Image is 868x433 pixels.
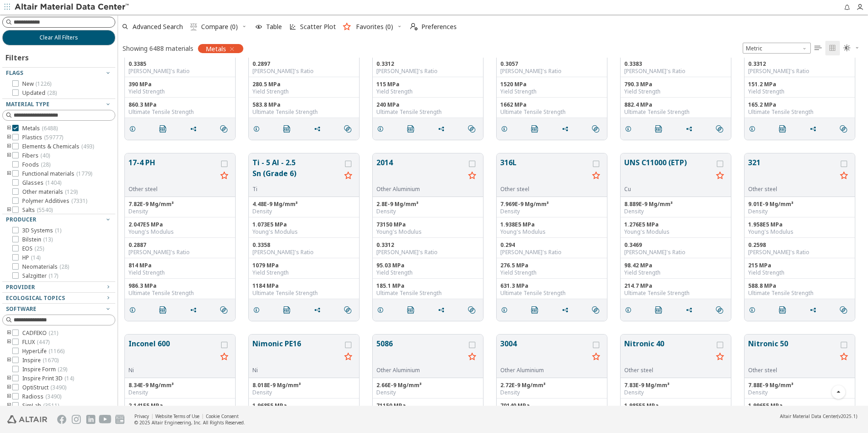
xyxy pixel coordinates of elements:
div: Showing 6488 materials [123,44,193,53]
span: ( 1166 ) [49,347,64,355]
button: Similar search [588,301,607,319]
div: 115 MPa [376,81,479,88]
button: Favorite [589,350,603,364]
button: PDF Download [651,301,670,319]
span: ( 1226 ) [35,80,51,88]
div: 1079 MPa [252,262,355,269]
div: 0.3383 [624,60,727,68]
i:  [779,125,786,133]
button: PDF Download [403,120,422,138]
div: Young's Modulus [748,228,851,236]
span: Fibers [22,152,50,159]
span: ( 21 ) [49,329,58,337]
span: Polymer Additives [22,197,87,205]
div: 276.5 MPa [500,262,603,269]
div: Young's Modulus [624,228,727,236]
div: 2.047E5 MPa [128,221,232,228]
div: 9.01E-9 Mg/mm³ [748,201,851,208]
div: [PERSON_NAME]'s Ratio [128,68,232,75]
div: Other Aluminium [500,367,589,374]
div: Ti [252,186,341,193]
div: Density [624,208,727,215]
i: toogle group [6,170,12,177]
button: Theme [840,41,863,55]
button: Provider [2,282,115,293]
div: Other steel [128,186,217,193]
span: ( 25 ) [35,245,44,252]
button: PDF Download [403,301,422,319]
span: HyperLife [22,348,64,355]
i:  [344,306,351,314]
i: toogle group [6,393,12,400]
div: 8.889E-9 Mg/mm³ [624,201,727,208]
button: Inconel 600 [128,338,217,367]
span: Metals [206,44,226,53]
span: Clear All Filters [39,34,78,41]
div: [PERSON_NAME]'s Ratio [500,249,603,256]
button: Details [497,301,516,319]
button: Favorite [465,169,479,183]
div: 1.276E5 MPa [624,221,727,228]
button: Favorite [837,169,851,183]
button: PDF Download [527,301,546,319]
img: Altair Material Data Center [15,3,130,12]
i:  [531,125,538,133]
span: ( 129 ) [65,188,78,196]
div: Other steel [748,186,837,193]
span: ( 13 ) [43,236,53,243]
div: 2.8E-9 Mg/mm³ [376,201,479,208]
div: Ni [128,367,217,374]
button: Share [186,301,205,319]
div: Yield Strength [252,88,355,95]
div: [PERSON_NAME]'s Ratio [252,249,355,256]
i:  [190,23,197,30]
i: toogle group [6,125,12,132]
span: Salts [22,207,53,214]
div: Density [252,208,355,215]
span: Favorites (0) [356,24,393,30]
div: Yield Strength [624,88,727,95]
div: 73150 MPa [376,221,479,228]
button: Favorite [341,169,355,183]
div: 0.3358 [252,241,355,249]
button: Details [125,301,144,319]
div: Ni [252,367,341,374]
button: PDF Download [279,120,298,138]
i:  [814,44,822,52]
span: ( 1 ) [55,226,61,234]
button: Share [434,120,453,138]
span: FLUX [22,339,49,346]
i: toogle group [6,375,12,382]
span: ( 28 ) [47,89,57,97]
div: 1520 MPa [500,81,603,88]
span: Compare (0) [201,24,238,30]
button: PDF Download [155,301,174,319]
button: Share [434,301,453,319]
button: Share [557,301,577,319]
button: 2014 [376,157,465,186]
i:  [407,306,414,314]
span: ( 40 ) [40,152,50,159]
button: Details [249,120,268,138]
div: Yield Strength [748,269,851,276]
div: Other Aluminium [376,367,465,374]
i:  [655,125,662,133]
div: Density [128,208,232,215]
div: Density [376,208,479,215]
img: Altair Engineering [7,415,47,423]
button: UNS C11000 (ETP) [624,157,713,186]
span: ( 5540 ) [37,206,53,214]
i:  [344,125,351,133]
div: 0.294 [500,241,603,249]
span: Neomaterials [22,263,69,271]
i: toogle group [6,152,12,159]
div: 860.3 MPa [128,101,232,108]
div: 151.2 MPa [748,81,851,88]
button: Nitronic 40 [624,338,713,367]
div: [PERSON_NAME]'s Ratio [252,68,355,75]
a: Cookie Consent [206,413,239,419]
span: Material Type [6,100,49,108]
div: 214.7 MPa [624,282,727,290]
div: [PERSON_NAME]'s Ratio [624,249,727,256]
div: Yield Strength [500,88,603,95]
